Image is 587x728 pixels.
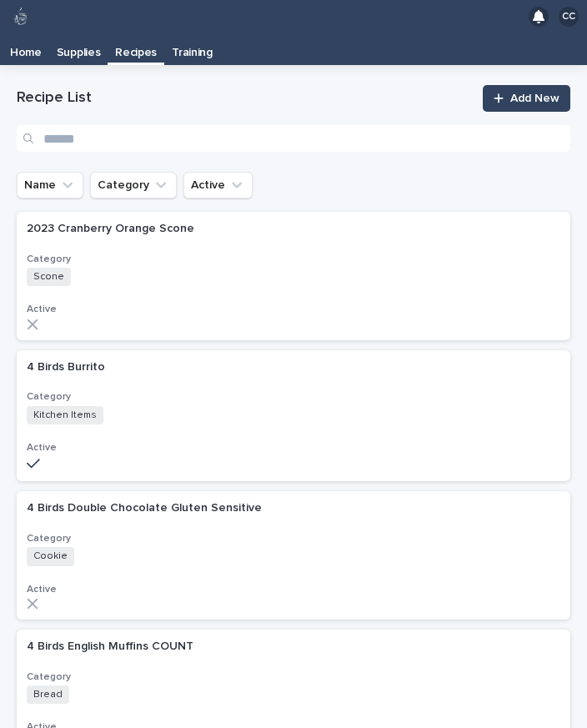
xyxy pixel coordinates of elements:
a: 4 Birds Double Chocolate Gluten Sensitive4 Birds Double Chocolate Gluten Sensitive CategoryCookie... [17,491,570,620]
p: Training [172,33,213,60]
button: Active [183,172,253,198]
h3: Active [27,583,560,596]
h3: Active [27,303,560,316]
button: Category [90,172,177,198]
span: Kitchen Items [27,406,103,424]
h3: Category [27,670,560,684]
p: 4 Birds Burrito [27,357,108,374]
a: Home [3,33,49,65]
a: 4 Birds Burrito4 Birds Burrito CategoryKitchen ItemsActive [17,350,570,482]
p: Recipes [115,33,157,60]
p: 4 Birds English Muffins COUNT [27,636,197,654]
a: Recipes [108,33,164,63]
span: Add New [510,93,559,104]
h3: Category [27,253,560,266]
span: Scone [27,268,71,286]
input: Search [17,125,570,152]
button: Name [17,172,83,198]
p: Supplies [57,33,101,60]
a: Training [164,33,220,65]
h1: Recipe List [17,88,473,108]
a: Supplies [49,33,108,65]
div: CC [559,7,579,27]
a: 2023 Cranberry Orange Scone2023 Cranberry Orange Scone CategorySconeActive [17,212,570,340]
h3: Active [27,441,560,454]
a: Add New [483,85,570,112]
p: 2023 Cranberry Orange Scone [27,218,198,236]
h3: Category [27,390,560,404]
h3: Category [27,532,560,545]
p: 4 Birds Double Chocolate Gluten Sensitive [27,498,265,515]
img: 80hjoBaRqlyywVK24fQd [10,6,32,28]
span: Bread [27,685,69,704]
span: Cookie [27,547,74,565]
p: Home [10,33,42,60]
